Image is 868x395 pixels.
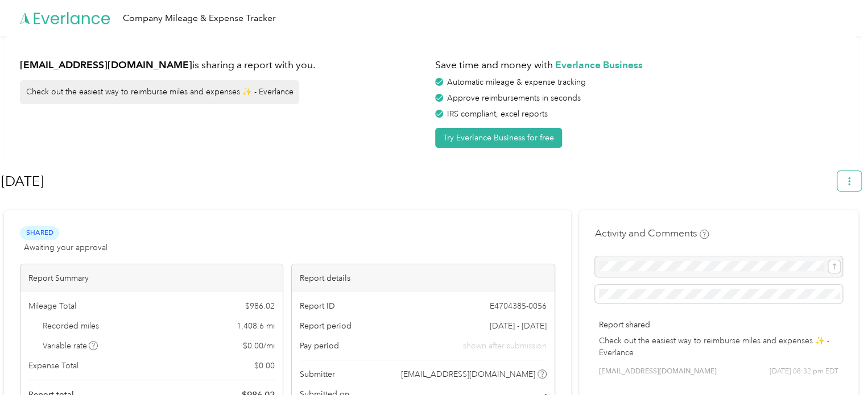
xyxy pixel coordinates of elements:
[435,58,842,72] h1: Save time and money with
[123,11,276,26] div: Company Mileage & Expense Tracker
[20,59,192,70] strong: [EMAIL_ADDRESS][DOMAIN_NAME]
[447,93,581,103] span: Approve reimbursements in seconds
[43,320,99,332] span: Recorded miles
[490,300,547,312] span: E4704385-0056
[20,264,283,292] div: Report Summary
[24,242,108,253] span: Awaiting your approval
[595,226,709,240] h4: Activity and Comments
[435,128,562,148] button: Try Everlance Business for free
[300,300,335,312] span: Report ID
[447,77,586,87] span: Automatic mileage & expense tracking
[243,340,275,352] span: $ 0.00 / mi
[20,80,299,104] div: Check out the easiest way to reimburse miles and expenses ✨ - Everlance
[770,367,838,377] span: [DATE] 08:32 pm EDT
[300,340,339,352] span: Pay period
[599,335,838,359] p: Check out the easiest way to reimburse miles and expenses ✨ - Everlance
[254,360,275,372] span: $ 0.00
[245,300,275,312] span: $ 986.02
[463,340,547,352] span: shown after submission
[300,320,352,332] span: Report period
[447,109,548,119] span: IRS compliant, excel reports
[43,340,98,352] span: Variable rate
[20,226,59,239] span: Shared
[490,320,547,332] span: [DATE] - [DATE]
[300,368,335,380] span: Submitter
[599,367,717,377] span: [EMAIL_ADDRESS][DOMAIN_NAME]
[555,59,643,70] strong: Everlance Business
[28,360,78,372] span: Expense Total
[292,264,554,292] div: Report details
[237,320,275,332] span: 1,408.6 mi
[20,58,427,72] h1: is sharing a report with you.
[1,168,829,195] h1: Jul 2025
[28,300,76,312] span: Mileage Total
[599,319,838,331] p: Report shared
[401,368,535,380] span: [EMAIL_ADDRESS][DOMAIN_NAME]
